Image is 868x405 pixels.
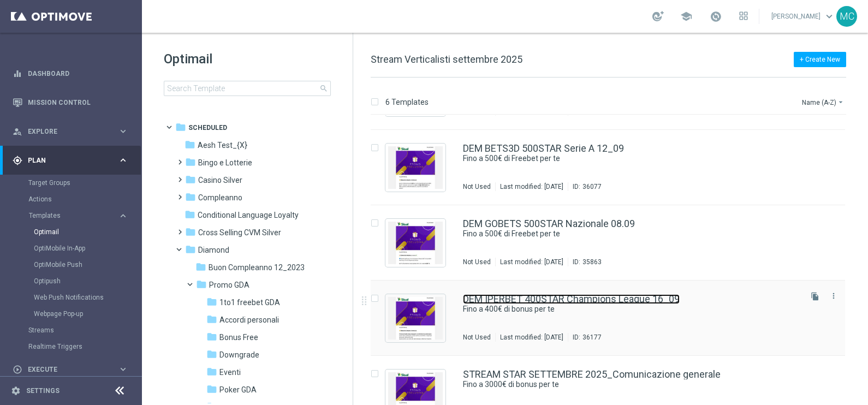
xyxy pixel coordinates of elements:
[568,258,602,266] div: ID:
[463,144,624,153] a: DEM BETS3D 500STAR Serie A 12_09
[360,281,866,356] div: Press SPACE to select this row.
[28,175,141,191] div: Target Groups
[12,69,129,78] div: equalizer Dashboard
[34,309,114,318] a: Webpage Pop-up
[463,294,680,304] a: DEM IPERBET 400STAR Champions League 16_09
[811,292,819,301] i: file_copy
[34,244,114,253] a: OptiMobile In-App
[185,157,196,168] i: folder
[568,333,602,342] div: ID:
[188,123,227,133] span: Scheduled
[185,192,196,202] i: folder
[34,260,114,269] a: OptiMobile Push
[34,289,141,306] div: Web Push Notifications
[28,338,141,355] div: Realtime Triggers
[463,153,774,164] a: Fino a 500€ di Freebet per te
[29,212,118,219] div: Templates
[28,128,118,135] span: Explore
[198,158,252,168] span: Bingo e Lotterie
[196,279,207,290] i: folder
[185,244,196,255] i: folder
[388,146,443,189] img: 36077.jpeg
[13,59,128,88] div: Dashboard
[185,174,196,185] i: folder
[219,350,259,360] span: Downgrade
[463,258,491,266] div: Not Used
[463,379,774,390] a: Fino a 3000€ di bonus per te
[198,193,242,202] span: Compleanno
[12,365,129,374] button: play_circle_outline Execute keyboard_arrow_right
[28,207,141,322] div: Templates
[34,228,114,236] a: Optimail
[175,122,186,133] i: folder
[496,258,568,266] div: Last modified: [DATE]
[463,182,491,191] div: Not Used
[26,388,60,394] a: Settings
[463,333,491,342] div: Not Used
[164,50,331,68] h1: Optimail
[680,10,692,22] span: school
[463,304,774,314] a: Fino a 400€ di bonus per te
[823,10,835,22] span: keyboard_arrow_down
[209,263,305,272] span: Buon Compleanno 12_2023
[185,139,195,150] i: folder
[463,379,799,390] div: Fino a 3000€ di bonus per te
[801,96,846,109] button: Name (A-Z)arrow_drop_down
[13,127,118,136] div: Explore
[219,385,257,395] span: Poker GDA
[34,224,141,240] div: Optimail
[206,349,217,360] i: folder
[13,156,22,165] i: gps_fixed
[28,191,141,207] div: Actions
[195,261,206,272] i: folder
[209,280,249,290] span: Promo GDA
[463,229,799,239] div: Fino a 500€ di Freebet per te
[371,53,522,65] span: Stream Verticalisti settembre 2025
[463,304,799,314] div: Fino a 400€ di bonus per te
[28,88,128,117] a: Mission Control
[582,333,602,342] div: 36177
[828,289,839,302] button: more_vert
[198,175,242,185] span: Casino Silver
[360,205,866,281] div: Press SPACE to select this row.
[770,8,836,25] a: [PERSON_NAME]keyboard_arrow_down
[388,222,443,264] img: 35863.jpeg
[219,332,258,342] span: Bonus Free
[28,342,114,351] a: Realtime Triggers
[12,98,129,107] button: Mission Control
[34,273,141,289] div: Optipush
[28,59,128,88] a: Dashboard
[496,182,568,191] div: Last modified: [DATE]
[13,156,118,165] div: Plan
[219,367,241,377] span: Eventi
[34,277,114,285] a: Optipush
[219,297,280,307] span: 1to1 freebet GDA
[12,156,129,165] button: gps_fixed Plan keyboard_arrow_right
[582,182,602,191] div: 36077
[12,127,129,136] div: person_search Explore keyboard_arrow_right
[13,365,118,374] div: Execute
[836,98,845,106] i: arrow_drop_down
[164,81,331,96] input: Search Template
[34,240,141,257] div: OptiMobile In-App
[11,386,21,396] i: settings
[28,322,141,338] div: Streams
[28,195,114,204] a: Actions
[118,211,128,221] i: keyboard_arrow_right
[34,293,114,302] a: Web Push Notifications
[28,178,114,187] a: Target Groups
[206,384,217,395] i: folder
[198,210,299,220] span: Conditional Language Loyalty
[28,211,129,220] div: Templates keyboard_arrow_right
[34,306,141,322] div: Webpage Pop-up
[463,219,635,229] a: DEM GOBETS 500STAR Nazionale 08.09
[28,157,118,164] span: Plan
[388,297,443,340] img: 36177.jpeg
[206,366,217,377] i: folder
[568,182,602,191] div: ID:
[206,296,217,307] i: folder
[206,314,217,325] i: folder
[219,315,279,325] span: Accordi personali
